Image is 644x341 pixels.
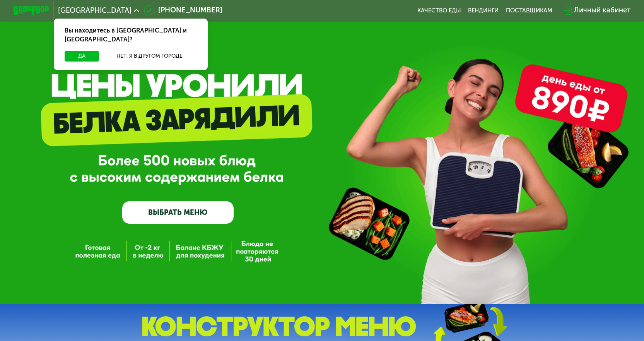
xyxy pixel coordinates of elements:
span: [GEOGRAPHIC_DATA] [58,7,132,14]
div: Вы находитесь в [GEOGRAPHIC_DATA] и [GEOGRAPHIC_DATA]? [54,19,208,51]
a: [PHONE_NUMBER] [144,5,222,16]
div: Личный кабинет [574,5,630,16]
div: поставщикам [506,7,552,14]
a: Качество еды [417,7,461,14]
button: Нет, я в другом городе [102,51,197,62]
a: ВЫБРАТЬ МЕНЮ [122,201,234,224]
a: Вендинги [468,7,499,14]
button: Да [65,51,99,62]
